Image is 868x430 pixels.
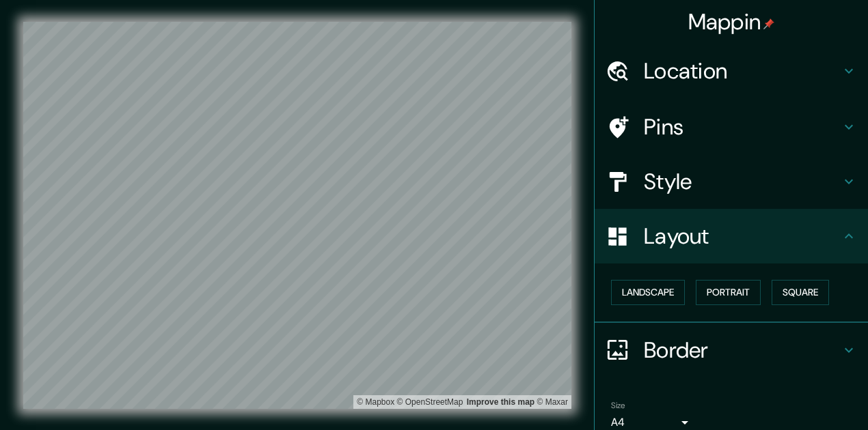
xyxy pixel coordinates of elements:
div: Layout [595,209,868,263]
label: Size [611,399,625,411]
a: Map feedback [467,397,534,407]
h4: Mappin [688,8,775,35]
canvas: Map [23,22,571,409]
button: Landscape [611,280,685,305]
button: Square [772,280,829,305]
h4: Location [644,57,841,85]
button: Portrait [696,280,761,305]
div: Border [595,323,868,377]
a: Maxar [537,397,568,407]
h4: Pins [644,113,841,141]
div: Pins [595,100,868,154]
h4: Style [644,168,841,195]
h4: Border [644,336,841,364]
div: Location [595,44,868,98]
a: OpenStreetMap [397,397,463,407]
a: Mapbox [357,397,394,407]
img: pin-icon.png [763,18,774,29]
iframe: Help widget launcher [746,377,853,415]
h4: Layout [644,223,841,250]
div: Style [595,154,868,209]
